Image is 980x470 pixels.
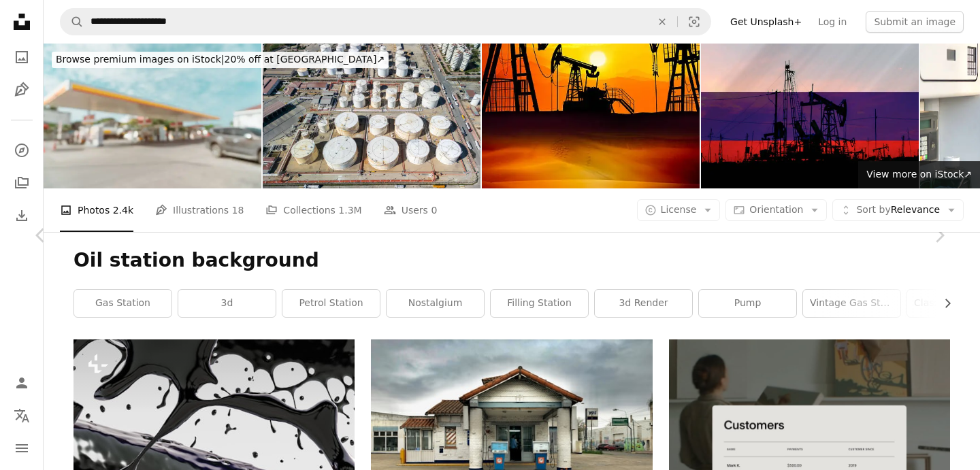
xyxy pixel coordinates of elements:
[44,44,261,188] img: Blur Gas station with bkue sky background.
[265,188,361,232] a: Collections 1.3M
[371,412,652,424] a: white and brown wooden house under white clouds during daytime
[61,9,84,35] button: Search Unsplash
[8,402,35,429] button: Language
[44,44,397,76] a: Browse premium images on iStock|20% off at [GEOGRAPHIC_DATA]↗
[856,203,940,217] span: Relevance
[8,44,35,71] a: Photos
[491,290,588,317] a: filling station
[482,44,700,188] img: Sunset over drilling rig petroleum pump in the desert
[637,199,721,221] button: License
[898,170,980,301] a: Next
[722,11,810,33] a: Get Unsplash+
[155,188,244,232] a: Illustrations 18
[935,290,950,317] button: scroll list to the right
[595,290,692,317] a: 3d render
[725,199,827,221] button: Orientation
[858,161,980,188] a: View more on iStock↗
[810,11,855,33] a: Log in
[74,290,171,317] a: gas station
[647,9,677,35] button: Clear
[749,204,803,215] span: Orientation
[232,203,244,218] span: 18
[338,203,361,218] span: 1.3M
[282,290,380,317] a: petrol station
[803,290,900,317] a: vintage gas station
[56,54,224,65] span: Browse premium images on iStock |
[263,44,480,188] img: Aerial view of oil and gas industry
[856,204,890,215] span: Sort by
[8,137,35,164] a: Explore
[60,8,711,35] form: Find visuals sitewide
[866,11,964,33] button: Submit an image
[8,435,35,462] button: Menu
[431,203,437,218] span: 0
[699,290,796,317] a: pump
[701,44,919,188] img: Russian crude oil industry and oil fossil fuels embargo
[8,76,35,103] a: Illustrations
[678,9,710,35] button: Visual search
[661,204,697,215] span: License
[178,290,276,317] a: 3d
[8,369,35,397] a: Log in / Sign up
[866,169,972,180] span: View more on iStock ↗
[56,54,385,65] span: 20% off at [GEOGRAPHIC_DATA] ↗
[73,248,950,273] h1: Oil station background
[384,188,438,232] a: Users 0
[832,199,964,221] button: Sort byRelevance
[387,290,484,317] a: nostalgium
